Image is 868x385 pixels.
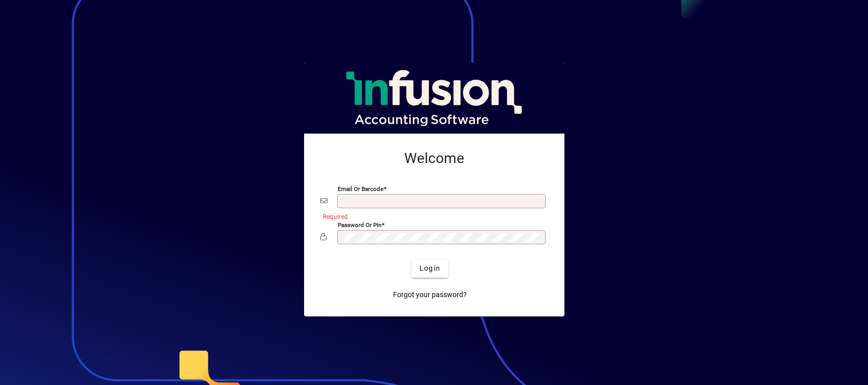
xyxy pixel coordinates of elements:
mat-label: Password or Pin [338,221,381,228]
button: Login [411,260,448,278]
mat-error: Required [323,211,540,221]
h2: Welcome [320,150,548,167]
mat-label: Email or Barcode [338,185,383,192]
a: Forgot your password? [389,286,471,304]
span: Forgot your password? [393,290,467,300]
span: Login [420,263,440,274]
